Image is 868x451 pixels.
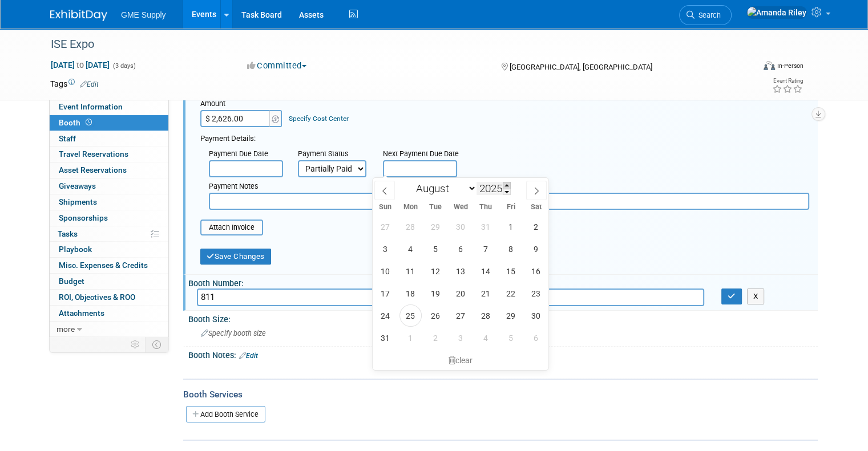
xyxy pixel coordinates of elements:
[59,102,123,111] span: Event Information
[298,149,374,160] div: Payment Status
[50,131,168,147] a: Staff
[50,78,99,90] td: Tags
[50,147,168,162] a: Travel Reservations
[50,210,168,226] a: Sponsorships
[764,61,775,70] img: Format-Inperson.png
[50,290,168,305] a: ROI, Objectives & ROO
[188,275,818,289] div: Booth Number:
[399,304,422,327] span: August 25, 2025
[695,11,721,19] span: Search
[239,352,258,360] a: Edit
[450,260,472,282] span: August 13, 2025
[500,216,522,238] span: August 1, 2025
[83,118,94,127] span: Booth not reserved yet
[747,289,765,304] button: X
[243,60,311,72] button: Committed
[186,406,265,422] a: Add Booth Service
[477,182,511,195] input: Year
[188,347,818,361] div: Booth Notes:
[679,5,732,25] a: Search
[56,324,75,334] span: more
[188,311,818,325] div: Booth Size:
[146,337,169,352] td: Toggle Event Tabs
[500,327,522,349] span: September 5, 2025
[50,242,168,257] a: Playbook
[523,204,548,211] span: Sat
[59,118,94,127] span: Booth
[80,80,99,88] a: Edit
[510,63,652,71] span: [GEOGRAPHIC_DATA], [GEOGRAPHIC_DATA]
[59,261,148,270] span: Misc. Expenses & Credits
[475,260,497,282] span: August 14, 2025
[112,62,136,70] span: (3 days)
[59,308,104,318] span: Attachments
[383,149,465,160] div: Next Payment Due Date
[500,238,522,260] span: August 8, 2025
[50,115,168,131] a: Booth
[692,59,804,76] div: Event Format
[59,181,96,190] span: Giveaways
[425,282,447,304] span: August 19, 2025
[200,131,809,144] div: Payment Details:
[498,204,523,211] span: Fri
[450,282,472,304] span: August 20, 2025
[50,226,168,242] a: Tasks
[58,229,78,238] span: Tasks
[500,260,522,282] span: August 15, 2025
[201,329,266,338] span: Specify booth size
[200,249,271,265] button: Save Changes
[209,149,281,160] div: Payment Due Date
[47,34,740,55] div: ISE Expo
[500,282,522,304] span: August 22, 2025
[398,204,423,211] span: Mon
[450,238,472,260] span: August 6, 2025
[423,204,448,211] span: Tue
[450,327,472,349] span: September 3, 2025
[450,216,472,238] span: July 30, 2025
[373,204,398,211] span: Sun
[500,304,522,327] span: August 29, 2025
[475,304,497,327] span: August 28, 2025
[50,10,107,21] img: ExhibitDay
[746,6,807,19] img: Amanda Riley
[772,78,803,84] div: Event Rating
[50,258,168,273] a: Misc. Expenses & Credits
[525,304,547,327] span: August 30, 2025
[289,115,349,123] a: Specify Cost Center
[399,216,422,238] span: July 28, 2025
[473,204,498,211] span: Thu
[475,282,497,304] span: August 21, 2025
[374,238,397,260] span: August 3, 2025
[374,260,397,282] span: August 10, 2025
[475,327,497,349] span: September 4, 2025
[777,62,804,70] div: In-Person
[374,327,397,349] span: August 31, 2025
[200,99,283,110] div: Amount
[50,194,168,210] a: Shipments
[50,162,168,178] a: Asset Reservations
[399,260,422,282] span: August 11, 2025
[399,238,422,260] span: August 4, 2025
[59,165,127,174] span: Asset Reservations
[121,10,166,19] span: GME Supply
[425,238,447,260] span: August 5, 2025
[525,260,547,282] span: August 16, 2025
[525,282,547,304] span: August 23, 2025
[50,306,168,321] a: Attachments
[59,277,84,286] span: Budget
[183,388,818,401] div: Booth Services
[475,216,497,238] span: July 31, 2025
[475,238,497,260] span: August 7, 2025
[374,216,397,238] span: July 27, 2025
[425,216,447,238] span: July 29, 2025
[399,327,422,349] span: September 1, 2025
[450,304,472,327] span: August 27, 2025
[50,178,168,194] a: Giveaways
[59,292,135,302] span: ROI, Objectives & ROO
[50,322,168,337] a: more
[59,149,128,159] span: Travel Reservations
[59,197,97,206] span: Shipments
[59,134,76,143] span: Staff
[525,216,547,238] span: August 2, 2025
[50,60,110,70] span: [DATE] [DATE]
